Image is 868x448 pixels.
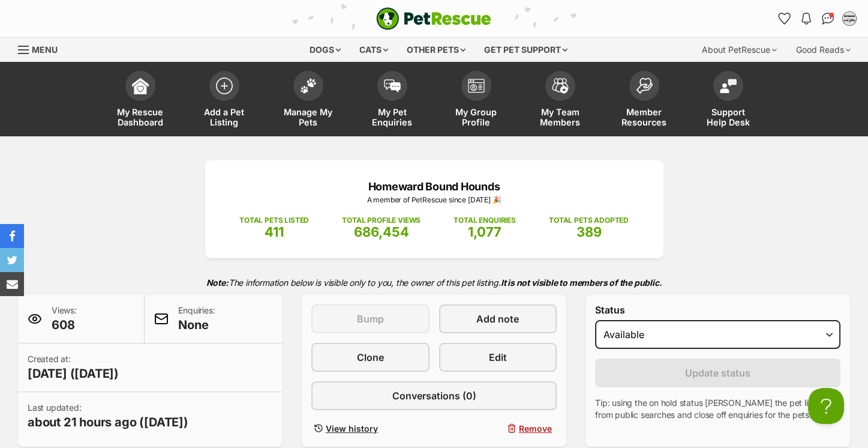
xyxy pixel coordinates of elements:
[326,422,378,435] span: View history
[354,224,409,240] span: 686,454
[365,107,419,127] span: My Pet Enquiries
[223,195,645,205] p: A member of PetRescue since [DATE] 🎉
[636,77,653,94] img: member-resources-icon-8e73f808a243e03378d46382f2149f9095a855e16c252ad45f914b54edf8863c.svg
[617,107,671,127] span: Member Resources
[28,353,119,382] p: Created at:
[357,350,384,365] span: Clone
[788,38,859,62] div: Good Reads
[518,65,602,136] a: My Team Members
[216,77,233,94] img: add-pet-listing-icon-0afa8454b4691262ce3f59096e99ab1cd57d4a30225e0717b998d2c9b9846f56.svg
[476,312,519,326] span: Add note
[223,178,645,195] p: Homeward Bound Hounds
[350,65,434,136] a: My Pet Enquiries
[595,397,840,421] p: Tip: using the on hold status [PERSON_NAME] the pet listings from public searches and close off e...
[840,9,859,28] button: My account
[132,77,149,94] img: dashboard-icon-eb2f2d2d3e046f16d808141f083e7271f6b2e854fb5c12c21221c1fb7104beca.svg
[197,107,251,127] span: Add a Pet Listing
[449,107,503,127] span: My Group Profile
[775,9,794,28] a: Favourites
[533,107,587,127] span: My Team Members
[693,38,785,62] div: About PetRescue
[501,277,662,288] strong: It is not visible to members of the public.
[602,65,686,136] a: Member Resources
[18,38,66,59] a: Menu
[822,13,834,25] img: chat-41dd97257d64d25036548639549fe6c8038ab92f7586957e7f3b1b290dea8141.svg
[843,13,855,25] img: Jasmin profile pic
[178,304,215,333] p: Enquiries:
[686,65,770,136] a: Support Help Desk
[311,420,430,437] a: View history
[178,316,215,333] span: None
[281,107,335,127] span: Manage My Pets
[300,78,317,94] img: manage-my-pets-icon-02211641906a0b7f246fdf0571729dbe1e7629f14944591b6c1af311fb30b64b.svg
[18,270,850,295] p: The information below is visible only to you, the owner of this pet listing.
[32,44,58,55] span: Menu
[28,414,188,431] span: about 21 hours ago ([DATE])
[489,350,507,365] span: Edit
[52,304,77,333] p: Views:
[301,38,349,62] div: Dogs
[701,107,755,127] span: Support Help Desk
[439,304,557,333] a: Add note
[52,316,77,333] span: 608
[98,65,182,136] a: My Rescue Dashboard
[476,38,576,62] div: Get pet support
[376,7,491,30] img: logo-e224e6f780fb5917bec1dbf3a21bbac754714ae5b6737aabdf751b685950b380.svg
[206,277,229,288] strong: Note:
[398,38,474,62] div: Other pets
[685,366,750,380] span: Update status
[392,389,476,403] span: Conversations (0)
[595,359,840,387] button: Update status
[552,78,569,94] img: team-members-icon-5396bd8760b3fe7c0b43da4ab00e1e3bb1a5d9ba89233759b79545d2d3fc5d0d.svg
[519,422,552,435] span: Remove
[182,65,266,136] a: Add a Pet Listing
[28,365,119,382] span: [DATE] ([DATE])
[239,215,309,226] p: TOTAL PETS LISTED
[468,224,501,240] span: 1,077
[351,38,397,62] div: Cats
[775,9,859,28] ul: Account quick links
[376,7,491,30] a: PetRescue
[801,13,811,25] img: notifications-46538b983faf8c2785f20acdc204bb7945ddae34d4c08c2a6579f10ce5e182be.svg
[549,215,629,226] p: TOTAL PETS ADOPTED
[720,79,737,93] img: help-desk-icon-fdf02630f3aa405de69fd3d07c3f3aa587a6932b1a1747fa1d2bba05be0121f9.svg
[311,343,430,372] a: Clone
[113,107,167,127] span: My Rescue Dashboard
[266,65,350,136] a: Manage My Pets
[468,79,485,93] img: group-profile-icon-3fa3cf56718a62981997c0bc7e787c4b2cf8bcc04b72c1350f741eb67cf2f40e.svg
[311,304,430,333] button: Bump
[28,402,188,431] p: Last updated:
[439,343,557,372] a: Edit
[265,224,284,240] span: 411
[808,388,844,424] iframe: Help Scout Beacon - Open
[439,420,557,437] button: Remove
[453,215,515,226] p: TOTAL ENQUIRIES
[311,381,557,410] a: Conversations (0)
[818,9,837,28] a: Conversations
[342,215,421,226] p: TOTAL PROFILE VIEWS
[576,224,601,240] span: 389
[797,9,816,28] button: Notifications
[595,304,840,315] label: Status
[384,79,401,92] img: pet-enquiries-icon-7e3ad2cf08bfb03b45e93fb7055b45f3efa6380592205ae92323e6603595dc1f.svg
[434,65,518,136] a: My Group Profile
[357,312,384,326] span: Bump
